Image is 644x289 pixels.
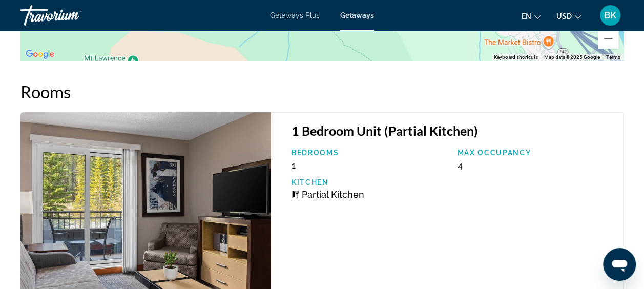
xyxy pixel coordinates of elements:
button: Zoom out [598,28,618,49]
p: Kitchen [292,178,447,187]
button: User Menu [597,5,624,26]
button: Keyboard shortcuts [494,54,538,61]
span: 4 [457,160,462,171]
a: Getaways [340,11,374,19]
a: Terms (opens in new tab) [606,54,620,60]
p: Bedrooms [292,149,447,157]
a: Open this area in Google Maps (opens a new window) [23,48,57,61]
button: Change currency [556,9,581,24]
iframe: Button to launch messaging window [603,248,636,281]
h2: Rooms [20,81,624,102]
a: Travorium [20,2,123,29]
span: en [522,12,531,20]
span: USD [556,12,572,20]
img: Google [23,48,57,61]
span: BK [604,10,616,20]
span: 1 [292,160,296,171]
span: Map data ©2025 Google [544,54,600,60]
button: Change language [522,9,541,24]
span: Partial Kitchen [302,189,364,200]
h3: 1 Bedroom Unit (Partial Kitchen) [292,123,613,138]
p: Max Occupancy [457,149,613,157]
a: Getaways Plus [270,11,320,19]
